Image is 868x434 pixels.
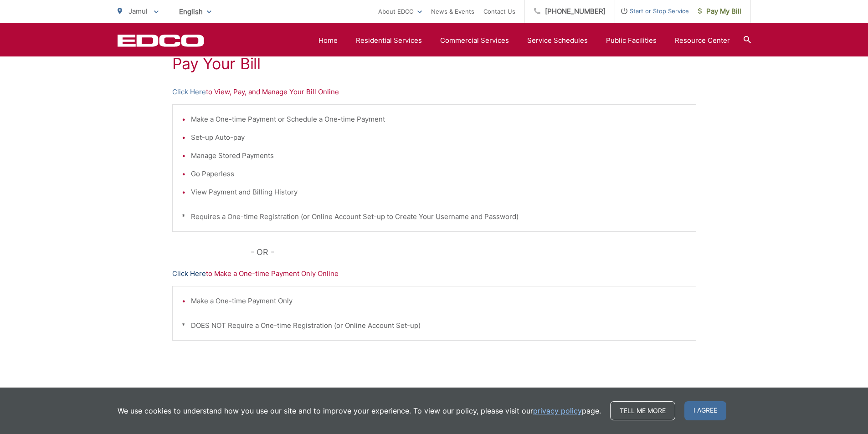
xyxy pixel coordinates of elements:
[191,187,687,198] li: View Payment and Billing History
[606,35,657,46] a: Public Facilities
[191,114,687,125] li: Make a One-time Payment or Schedule a One-time Payment
[698,6,741,17] span: Pay My Bill
[318,35,338,46] a: Home
[191,296,687,306] li: Make a One-time Payment Only
[431,6,474,17] a: News & Events
[191,132,687,143] li: Set-up Auto-pay
[191,168,687,179] li: Go Paperless
[533,405,582,416] a: privacy policy
[191,150,687,161] li: Manage Stored Payments
[251,245,696,259] p: - OR -
[675,35,730,46] a: Resource Center
[118,405,601,416] p: We use cookies to understand how you use our site and to improve your experience. To view our pol...
[610,401,675,420] a: Tell me more
[527,35,588,46] a: Service Schedules
[172,4,218,20] span: English
[128,7,148,15] span: Jamul
[356,35,422,46] a: Residential Services
[118,34,204,47] a: EDCD logo. Return to the homepage.
[172,87,696,97] p: to View, Pay, and Manage Your Bill Online
[378,6,422,17] a: About EDCO
[172,268,696,279] p: to Make a One-time Payment Only Online
[172,268,206,279] a: Click Here
[684,401,726,420] span: I agree
[182,211,687,222] p: * Requires a One-time Registration (or Online Account Set-up to Create Your Username and Password)
[172,87,206,97] a: Click Here
[440,35,509,46] a: Commercial Services
[182,320,687,331] p: * DOES NOT Require a One-time Registration (or Online Account Set-up)
[172,55,696,73] h1: Pay Your Bill
[483,6,515,17] a: Contact Us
